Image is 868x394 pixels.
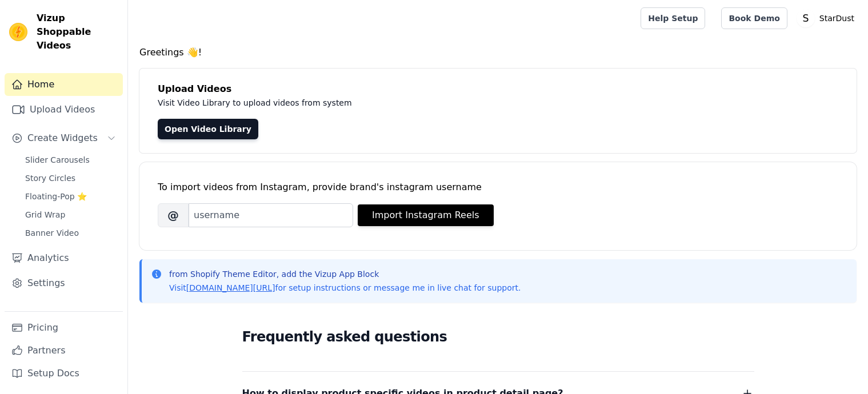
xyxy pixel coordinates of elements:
[25,209,65,220] span: Grid Wrap
[641,7,705,29] a: Help Setup
[18,152,123,168] a: Slider Carousels
[721,7,787,29] a: Book Demo
[158,203,189,227] span: @
[18,225,123,241] a: Banner Video
[18,188,123,204] a: Floating-Pop ⭐
[815,8,859,29] p: StarDust
[158,119,258,139] a: Open Video Library
[358,204,494,226] button: Import Instagram Reels
[158,180,838,194] div: To import videos from Instagram, provide brand's instagram username
[18,170,123,186] a: Story Circles
[5,272,123,295] a: Settings
[158,96,670,110] p: Visit Video Library to upload videos from system
[797,8,859,29] button: S StarDust
[25,227,79,239] span: Banner Video
[18,207,123,223] a: Grid Wrap
[5,316,123,339] a: Pricing
[25,154,90,166] span: Slider Carousels
[27,131,98,145] span: Create Widgets
[186,283,275,292] a: [DOMAIN_NAME][URL]
[5,247,123,270] a: Analytics
[169,268,521,280] p: from Shopify Theme Editor, add the Vizup App Block
[5,362,123,385] a: Setup Docs
[25,172,75,184] span: Story Circles
[139,46,857,59] h4: Greetings 👋!
[5,73,123,96] a: Home
[242,325,754,348] h2: Frequently asked questions
[5,339,123,362] a: Partners
[158,82,838,96] h4: Upload Videos
[37,11,118,53] span: Vizup Shoppable Videos
[802,13,809,24] text: S
[169,282,521,294] p: Visit for setup instructions or message me in live chat for support.
[9,23,27,41] img: Vizup
[5,127,123,150] button: Create Widgets
[5,98,123,121] a: Upload Videos
[25,191,87,202] span: Floating-Pop ⭐
[189,203,353,227] input: username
